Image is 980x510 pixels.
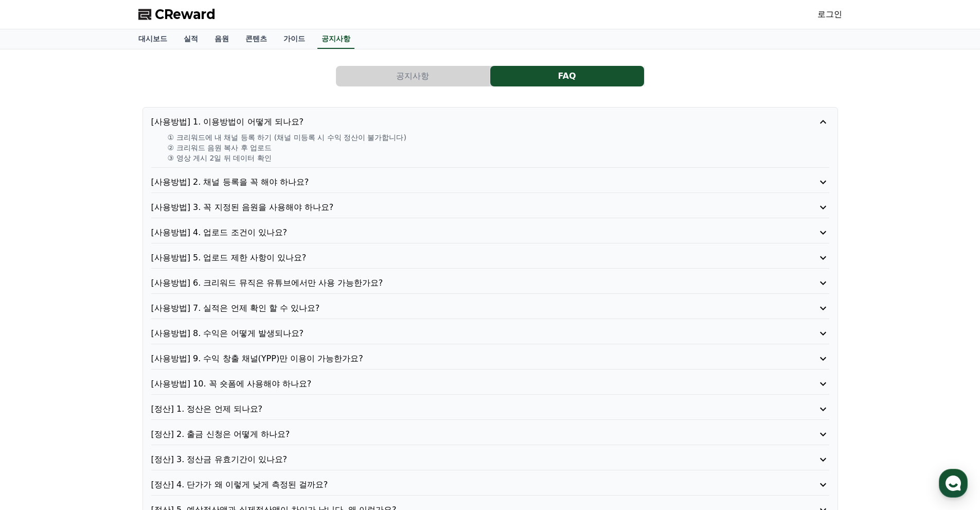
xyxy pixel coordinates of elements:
a: 콘텐츠 [237,29,275,49]
button: [사용방법] 4. 업로드 조건이 있나요? [151,226,829,239]
button: [사용방법] 8. 수익은 어떻게 발생되나요? [151,327,829,340]
a: 홈 [3,326,68,352]
button: [사용방법] 5. 업로드 제한 사항이 있나요? [151,252,829,264]
button: FAQ [490,66,644,86]
a: 로그인 [817,8,842,21]
a: 공지사항 [317,29,354,49]
button: [사용방법] 1. 이용방법이 어떻게 되나요? [151,116,829,128]
a: 설정 [133,326,198,352]
button: [정산] 4. 단가가 왜 이렇게 낮게 측정된 걸까요? [151,479,829,491]
a: CReward [138,6,216,23]
button: [사용방법] 7. 실적은 언제 확인 할 수 있나요? [151,302,829,314]
button: 공지사항 [336,66,490,86]
p: [사용방법] 8. 수익은 어떻게 발생되나요? [151,327,775,340]
button: [사용방법] 9. 수익 창출 채널(YPP)만 이용이 가능한가요? [151,353,829,365]
p: [사용방법] 2. 채널 등록을 꼭 해야 하나요? [151,176,775,188]
p: [사용방법] 5. 업로드 제한 사항이 있나요? [151,252,775,264]
p: [사용방법] 4. 업로드 조건이 있나요? [151,226,775,239]
button: [정산] 3. 정산금 유효기간이 있나요? [151,453,829,466]
a: 음원 [206,29,237,49]
a: 실적 [175,29,206,49]
button: [정산] 2. 출금 신청은 어떻게 하나요? [151,428,829,441]
button: [사용방법] 6. 크리워드 뮤직은 유튜브에서만 사용 가능한가요? [151,277,829,289]
a: 가이드 [275,29,313,49]
p: [사용방법] 7. 실적은 언제 확인 할 수 있나요? [151,302,775,314]
span: 대화 [94,342,106,350]
p: [정산] 4. 단가가 왜 이렇게 낮게 측정된 걸까요? [151,479,775,491]
p: [사용방법] 10. 꼭 숏폼에 사용해야 하나요? [151,378,775,390]
p: [정산] 2. 출금 신청은 어떻게 하나요? [151,428,775,441]
a: 대화 [68,326,133,352]
p: [사용방법] 3. 꼭 지정된 음원을 사용해야 하나요? [151,201,775,214]
button: [사용방법] 3. 꼭 지정된 음원을 사용해야 하나요? [151,201,829,214]
span: 설정 [159,342,171,350]
span: 홈 [32,342,39,350]
span: CReward [155,6,216,23]
button: [사용방법] 2. 채널 등록을 꼭 해야 하나요? [151,176,829,188]
p: [사용방법] 6. 크리워드 뮤직은 유튜브에서만 사용 가능한가요? [151,277,775,289]
p: [정산] 3. 정산금 유효기간이 있나요? [151,453,775,466]
a: 대시보드 [130,29,175,49]
a: 공지사항 [336,66,490,86]
a: FAQ [490,66,645,86]
p: ③ 영상 게시 2일 뒤 데이터 확인 [168,153,829,163]
p: [사용방법] 1. 이용방법이 어떻게 되나요? [151,116,775,128]
p: ② 크리워드 음원 복사 후 업로드 [168,143,829,153]
p: [사용방법] 9. 수익 창출 채널(YPP)만 이용이 가능한가요? [151,353,775,365]
p: ① 크리워드에 내 채널 등록 하기 (채널 미등록 시 수익 정산이 불가합니다) [168,132,829,143]
button: [정산] 1. 정산은 언제 되나요? [151,403,829,415]
p: [정산] 1. 정산은 언제 되나요? [151,403,775,415]
button: [사용방법] 10. 꼭 숏폼에 사용해야 하나요? [151,378,829,390]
